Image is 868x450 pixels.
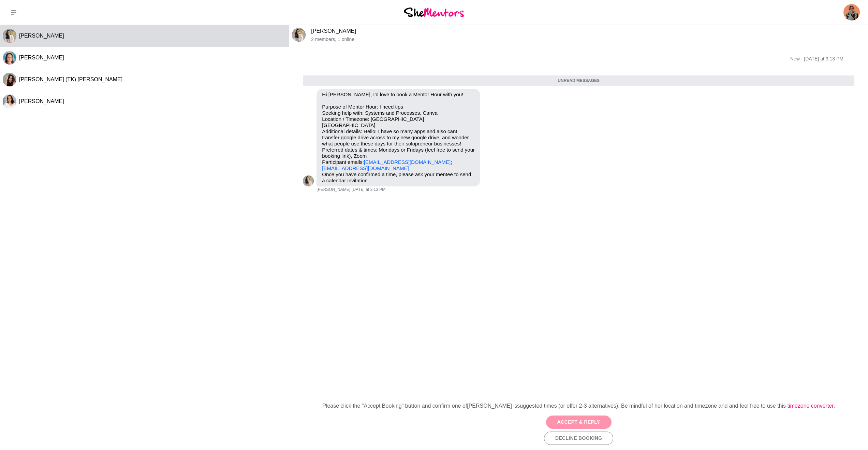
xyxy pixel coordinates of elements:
[303,75,854,86] div: Unread messages
[404,8,464,17] img: She Mentors Logo
[19,98,64,104] span: [PERSON_NAME]
[3,29,16,43] div: Jen Gautier
[3,51,16,65] div: Lily Rudolph
[303,175,314,186] img: J
[352,187,385,193] time: 2025-08-28T03:13:46.220Z
[3,51,16,65] img: L
[3,73,16,86] img: T
[317,187,350,193] span: [PERSON_NAME]
[322,92,475,98] p: Hi [PERSON_NAME], I'd love to book a Mentor Hour with you!
[546,416,612,429] button: Accept & Reply
[19,76,122,82] span: [PERSON_NAME] (TK) [PERSON_NAME]
[303,175,314,186] div: Jen Gautier
[3,95,16,108] div: Tarisha Tourok
[322,171,475,184] p: Once you have confirmed a time, please ask your mentee to send a calendar invitation.
[364,159,451,165] a: [EMAIL_ADDRESS][DOMAIN_NAME]
[3,29,16,43] img: J
[295,402,863,410] div: Please click the "Accept Booking" button and confirm one of [PERSON_NAME] 's suggested times (or ...
[19,55,64,60] span: [PERSON_NAME]
[790,56,843,62] div: New - [DATE] at 3:13 PM
[292,28,306,42] div: Jen Gautier
[788,403,835,409] a: timezone converter.
[3,73,16,86] div: Taliah-Kate (TK) Byron
[311,28,356,34] a: [PERSON_NAME]
[322,104,475,171] p: Purpose of Mentor Hour: I need tips Seeking help with: Systems and Processes, Canva Location / Ti...
[322,165,409,171] a: [EMAIL_ADDRESS][DOMAIN_NAME]
[311,37,865,42] p: 2 members , 1 online
[3,95,16,108] img: T
[843,4,860,20] img: Yulia
[292,28,306,42] img: J
[19,33,64,39] span: [PERSON_NAME]
[544,432,613,445] button: Decline Booking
